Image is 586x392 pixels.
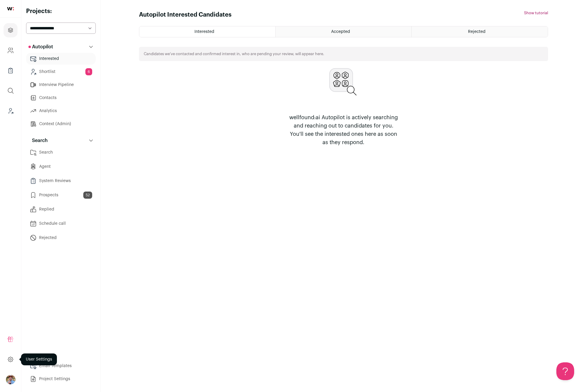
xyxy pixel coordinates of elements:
a: Project Settings [26,373,96,385]
a: Projects [4,23,17,37]
a: Interested [26,53,96,65]
a: Contacts [26,92,96,104]
button: Open dropdown [6,375,15,384]
a: Agent [26,161,96,173]
a: Email Templates [26,360,96,372]
a: Schedule call [26,218,96,230]
button: Autopilot [26,41,96,53]
a: Interview Pipeline [26,79,96,91]
a: Leads (Backoffice) [4,104,17,118]
span: 52 [83,192,92,199]
div: User Settings [21,353,57,365]
a: Rejected [26,232,96,244]
a: Company and ATS Settings [4,43,17,58]
a: Company Lists [4,63,17,78]
img: 7975094-medium_jpg [6,375,15,384]
p: Search [28,137,48,144]
a: Rejected [412,26,547,37]
span: Interested [194,30,214,34]
span: 6 [85,68,92,75]
h2: Projects: [26,7,96,15]
a: Shortlist6 [26,66,96,78]
button: Search [26,135,96,146]
img: wellfound-shorthand-0d5821cbd27db2630d0214b213865d53afaa358527fdda9d0ea32b1df1b89c2c.svg [7,7,14,10]
h1: Autopilot Interested Candidates [139,11,231,19]
span: Accepted [331,30,350,34]
a: System Reviews [26,175,96,187]
iframe: Help Scout Beacon - Open [556,362,574,380]
p: wellfound:ai Autopilot is actively searching and reaching out to candidates for you. You'll see t... [287,113,400,146]
p: Candidates we’ve contacted and confirmed interest in, who are pending your review, will appear here. [144,52,324,56]
a: Context (Admin) [26,118,96,130]
a: Replied [26,203,96,215]
a: Analytics [26,105,96,117]
a: Accepted [276,26,411,37]
button: Show tutorial [524,11,548,15]
a: Prospects52 [26,189,96,201]
a: Search [26,146,96,158]
p: Autopilot [28,43,53,50]
span: Rejected [468,30,486,34]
